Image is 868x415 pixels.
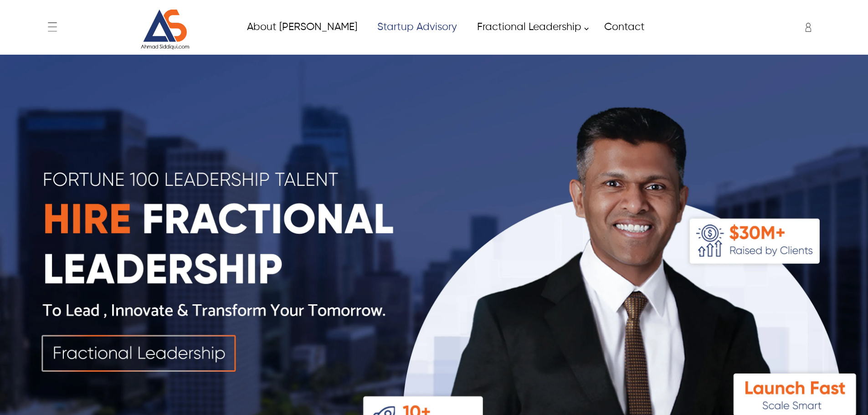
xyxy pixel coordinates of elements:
[114,9,216,50] a: Website Logo for Ahmad Siddiqui
[467,17,594,37] a: Fractional Leadership
[367,17,467,37] a: Startup Advisory
[236,17,367,37] a: About Ahmad
[594,17,654,37] a: Contact
[131,9,199,50] img: Website Logo for Ahmad Siddiqui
